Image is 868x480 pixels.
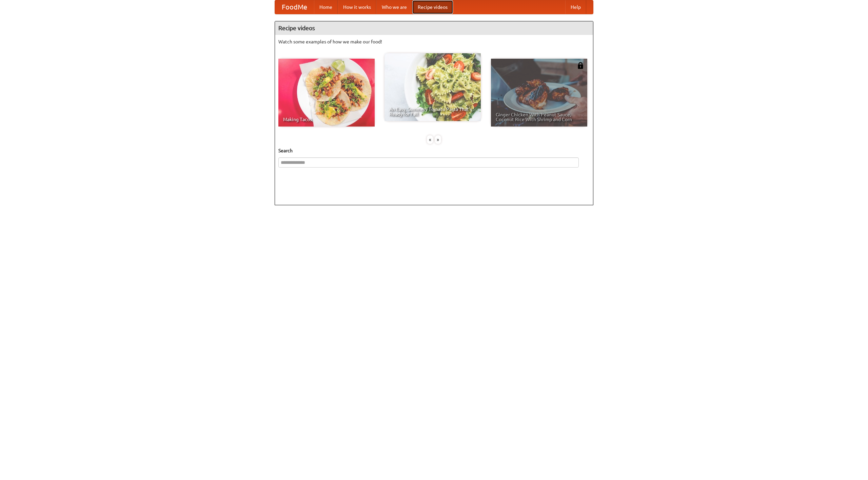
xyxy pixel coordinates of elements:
a: An Easy, Summery Tomato Pasta That's Ready for Fall [384,53,481,121]
div: » [435,135,441,144]
span: Making Tacos [283,117,370,122]
div: « [427,135,433,144]
a: Making Tacos [278,59,375,127]
h5: Search [278,147,590,154]
p: Watch some examples of how we make our food! [278,38,590,45]
a: Help [565,0,586,14]
span: An Easy, Summery Tomato Pasta That's Ready for Fall [389,107,476,116]
img: 483408.png [577,62,584,69]
a: FoodMe [275,0,314,14]
a: Home [314,0,338,14]
h4: Recipe videos [275,21,593,35]
a: How it works [338,0,376,14]
a: Who we are [376,0,412,14]
a: Recipe videos [412,0,453,14]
